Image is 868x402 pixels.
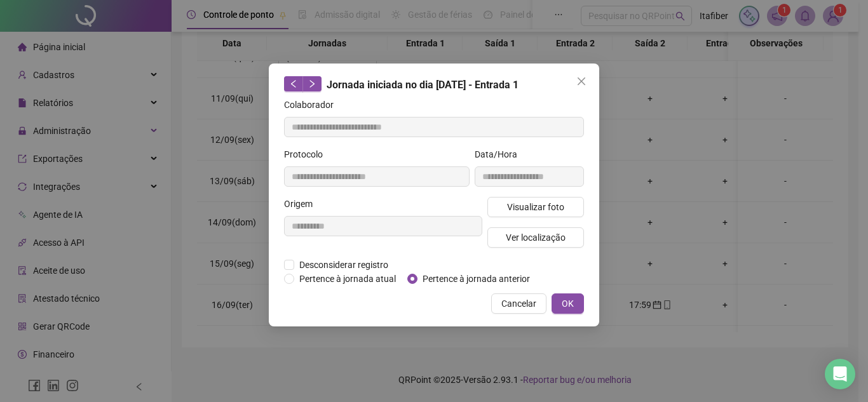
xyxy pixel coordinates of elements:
button: left [284,76,303,91]
label: Protocolo [284,147,331,161]
button: Cancelar [491,293,546,314]
span: Cancelar [501,297,536,311]
div: Jornada iniciada no dia [DATE] - Entrada 1 [284,76,584,93]
span: right [308,79,316,88]
span: OK [562,297,574,311]
button: Ver localização [487,227,584,248]
button: right [302,76,322,91]
span: Pertence à jornada anterior [417,272,535,286]
div: Open Intercom Messenger [825,359,855,389]
span: left [289,79,298,88]
button: Close [571,71,592,91]
span: Visualizar foto [507,200,564,214]
span: close [576,76,587,86]
span: Desconsiderar registro [294,258,393,272]
span: Pertence à jornada atual [294,272,401,286]
label: Origem [284,197,321,211]
button: OK [552,293,584,314]
label: Colaborador [284,98,342,112]
button: Visualizar foto [487,197,584,217]
span: Ver localização [506,231,566,245]
label: Data/Hora [475,147,526,161]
